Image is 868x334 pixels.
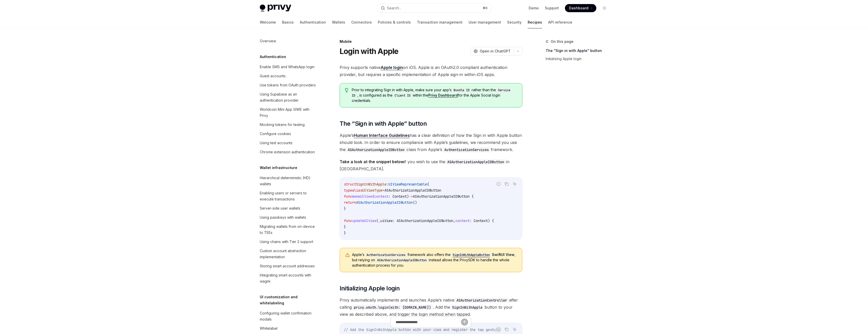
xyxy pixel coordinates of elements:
[511,181,518,187] button: Ask AI
[389,194,409,199] span: : Context)
[340,158,522,172] span: if you wish to use the in [GEOGRAPHIC_DATA].
[413,194,474,199] span: ASAuthorizationAppleIDButton {
[260,294,321,306] h5: UI customization and whitelabeling
[256,36,321,46] a: Overview
[546,55,613,63] a: Initializing Apple login
[483,6,488,10] span: ⌘ K
[546,47,613,55] a: The “Sign in with Apple” button
[300,16,326,28] a: Authentication
[470,47,514,55] button: Open in ChatGPT
[332,16,345,28] a: Wallets
[427,182,429,187] span: {
[256,120,321,129] a: Mocking tokens for testing
[451,252,514,257] a: SignInWithAppleButtonSwiftUI View
[260,175,318,187] div: Hierarchical deterministic (HD) wallets
[375,258,429,263] code: ASAuthorizationAppleIDButton
[352,87,517,103] span: Prior to integrating Sign in with Apple, make sure your app’s rather than the , is configured as ...
[507,16,522,28] a: Security
[352,252,517,268] span: Apple’s framework also offers the , but relying on instead allows the PrivySDK to handle the whol...
[470,218,494,223] span: : Context) {
[344,231,346,235] span: }
[260,64,315,70] div: Enable SMS and WhatsApp login
[260,149,315,155] div: Chrome extension authentication
[340,296,522,318] span: Privy automatically implements and launches Apple’s native after calling . Add the button to your...
[256,173,321,189] a: Hierarchical deterministic (HD) wallets
[256,309,321,324] a: Configuring wallet confirmation modals
[340,159,404,164] strong: Take a look at the snippet below
[260,272,318,284] div: Integrating smart accounts with wagmi
[393,218,455,223] span: : ASAuthorizationAppleIDButton,
[600,4,608,12] button: Toggle dark mode
[256,62,321,71] a: Enable SMS and WhatsApp login
[413,200,417,205] span: ()
[381,65,403,70] a: Apple login
[344,200,356,205] span: return
[345,88,348,92] svg: Tip
[256,105,321,120] a: Worldcoin Mini App SIWE with Privy
[548,16,572,28] a: API reference
[260,91,318,103] div: Using Supabase as an authentication provider
[260,131,291,137] div: Configure cookies
[461,319,468,326] button: Send message
[256,129,321,138] a: Configure cookies
[354,133,410,138] a: Human Interface Guidelines
[377,4,491,13] button: Search...⌘K
[374,194,389,199] span: context
[352,218,376,223] span: updateUIView
[452,88,472,93] code: Bundle ID
[386,182,389,187] span: :
[455,218,470,223] span: context
[376,218,378,223] span: (
[256,324,321,333] a: Whitelabel
[417,16,463,28] a: Transaction management
[409,194,413,199] span: ->
[344,182,356,187] span: struct
[340,47,399,56] h1: Login with Apple
[451,252,492,257] code: SignInWithAppleButton
[260,263,315,269] div: Storing smart account addresses
[260,190,318,202] div: Enabling users or servers to execute transactions
[344,194,352,199] span: func
[256,237,321,246] a: Using chains with Tier 2 support
[256,213,321,222] a: Using passkeys with wallets
[340,120,427,128] span: The “Sign in with Apple” button
[378,218,380,223] span: _
[256,222,321,237] a: Migrating wallets from on-device to TEEs
[340,284,400,292] span: Initializing Apple login
[503,181,510,187] button: Copy the contents from the code block
[454,298,509,303] code: ASAuthorizationController
[260,73,286,79] div: Guest accounts
[384,188,441,193] span: ASAuthorizationAppleIDButton
[260,140,292,146] div: Using test accounts
[565,4,596,12] a: Dashboard
[364,252,408,257] code: AuthenticationServices
[529,6,539,11] a: Demo
[344,188,362,193] span: typealias
[380,218,393,223] span: uiView
[260,54,286,60] h5: Authentication
[569,6,588,11] span: Dashboard
[256,138,321,147] a: Using test accounts
[495,181,502,187] button: Report incorrect code
[352,305,433,310] code: privy.oAuth.login(with: [DOMAIN_NAME])
[260,248,318,260] div: Custom account abstraction implementation
[445,159,506,165] code: ASAuthorizationAppleIDButton
[389,182,427,187] span: UIViewRepresentable
[256,81,321,90] a: Use tokens from OAuth providers
[428,93,458,98] a: Privy Dashboard
[256,271,321,286] a: Integrating smart accounts with wagmi
[260,82,316,88] div: Use tokens from OAuth providers
[480,49,511,54] span: Open in ChatGPT
[345,253,350,258] svg: Warning
[372,194,374,199] span: (
[260,106,318,119] div: Worldcoin Mini App SIWE with Privy
[256,189,321,204] a: Enabling users or servers to execute transactions
[260,224,318,236] div: Migrating wallets from on-device to TEEs
[382,188,384,193] span: =
[256,204,321,213] a: Server-side user wallets
[260,239,313,245] div: Using chains with Tier 2 support
[356,200,413,205] span: ASAuthorizationAppleIDButton
[260,205,300,211] div: Server-side user wallets
[450,305,485,310] code: SignInWithApple
[528,16,542,28] a: Recipes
